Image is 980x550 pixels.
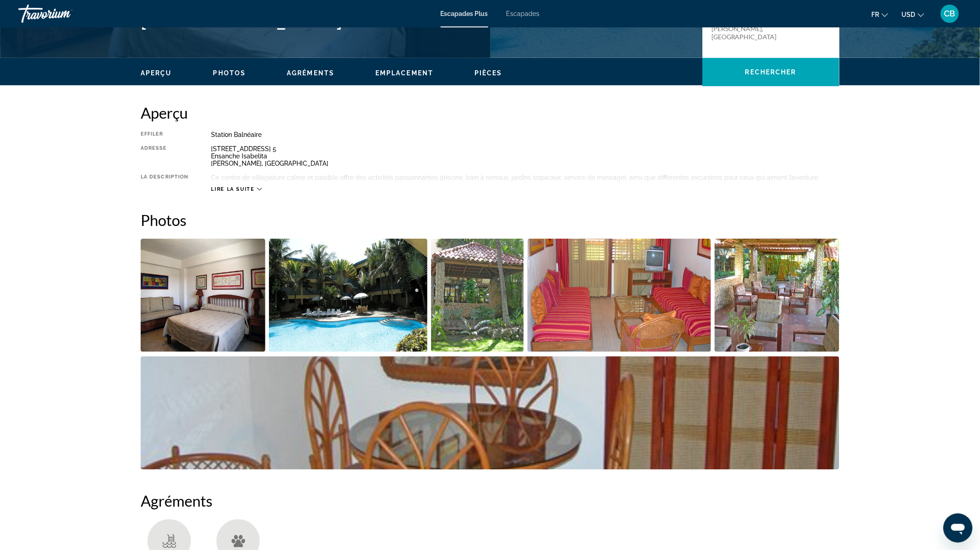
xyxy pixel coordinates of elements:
button: Changer de devise [902,8,924,21]
a: Escapades [506,10,540,17]
h2: Agréments [141,492,839,510]
h2: Photos [141,211,839,229]
span: Emplacement [375,69,433,77]
button: Pièces [474,69,502,77]
div: La description [141,174,188,181]
div: [STREET_ADDRESS] 5 Ensanche Isabelita [PERSON_NAME], [GEOGRAPHIC_DATA] [211,145,839,167]
span: Rechercher [745,68,796,76]
button: Emplacement [375,69,433,77]
span: Fr [872,11,880,18]
a: Travorium [18,2,110,26]
button: Agréments [287,69,334,77]
button: Ouvrir le curseur d’image en plein écran [269,238,428,352]
span: Pièces [474,69,502,77]
span: Aperçu [141,69,172,77]
div: Adresse [141,145,188,167]
div: Station balnéaire [211,131,839,138]
button: Lire la suite [211,186,262,193]
button: Ouvrir le curseur d’image en plein écran [141,238,265,352]
button: Ouvrir le curseur d’image en plein écran [431,238,524,352]
button: Changer la langue [872,8,888,21]
button: Rechercher [702,58,839,86]
span: CB [944,9,955,18]
button: Ouvrir le curseur d’image en plein écran [715,238,839,352]
button: Aperçu [141,69,172,77]
span: Agréments [287,69,334,77]
button: Ouvrir le curseur d’image en plein écran [141,356,839,470]
span: USD [902,11,916,18]
span: Lire la suite [211,186,254,192]
button: Photos [213,69,246,77]
iframe: Bouton de lancement de la fenêtre de messagerie [943,513,973,543]
button: Menu utilisateur [938,4,962,23]
div: Effiler [141,131,188,138]
button: Ouvrir le curseur d’image en plein écran [527,238,711,352]
h2: Aperçu [141,104,839,122]
span: Photos [213,69,246,77]
a: Escapades Plus [441,10,488,17]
